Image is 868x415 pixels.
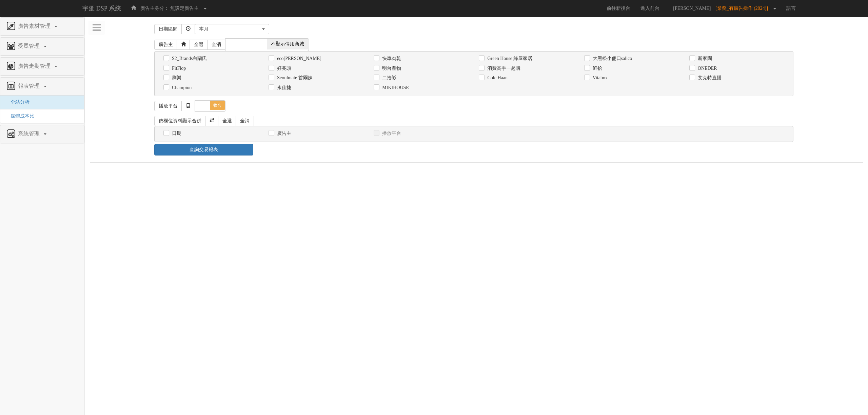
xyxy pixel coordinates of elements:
[275,130,291,137] label: 廣告主
[170,6,199,11] span: 無設定廣告主
[170,84,192,91] label: Champion
[218,116,236,126] a: 全選
[696,75,722,81] label: 艾克特直播
[591,65,602,72] label: 鮮拾
[16,23,54,29] span: 廣告素材管理
[170,55,207,62] label: S2_Brands白蘭氏
[275,55,321,62] label: eco[PERSON_NAME]
[154,144,253,155] a: 查詢交易報表
[696,65,717,72] label: ONEDER
[380,75,396,81] label: 二拾衫
[5,61,79,72] a: 廣告走期管理
[5,129,79,140] a: 系統管理
[207,40,225,50] a: 全消
[170,75,181,81] label: 刷樂
[16,43,43,49] span: 受眾管理
[16,83,43,89] span: 報表管理
[275,84,291,91] label: 永佳捷
[696,55,712,62] label: 新家園
[380,84,409,91] label: MIKIHOUSE
[591,75,608,81] label: Vitabox
[715,6,771,11] span: [業務_有廣告操作 (2024)]
[170,65,186,72] label: FitFlop
[5,113,34,119] a: 媒體成本比
[236,116,254,126] a: 全消
[380,55,401,62] label: 快車肉乾
[267,39,308,49] span: 不顯示停用商城
[190,40,208,50] a: 全選
[486,65,520,72] label: 消費高手一起購
[380,130,401,137] label: 播放平台
[210,101,225,110] span: 收合
[670,6,714,11] span: [PERSON_NAME]
[140,6,169,11] span: 廣告主身分：
[16,63,54,69] span: 廣告走期管理
[486,55,532,62] label: Green House 綠屋家居
[5,21,79,32] a: 廣告素材管理
[16,131,43,137] span: 系統管理
[275,75,313,81] label: Seoulmate 首爾妹
[380,65,401,72] label: 明台產物
[275,65,291,72] label: 好兆頭
[486,75,507,81] label: Cole Haan
[195,24,269,34] button: 本月
[5,100,29,105] a: 全站分析
[170,130,181,137] label: 日期
[5,41,79,52] a: 受眾管理
[5,81,79,92] a: 報表管理
[591,55,632,62] label: 大黑松小倆口salico
[199,26,261,33] div: 本月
